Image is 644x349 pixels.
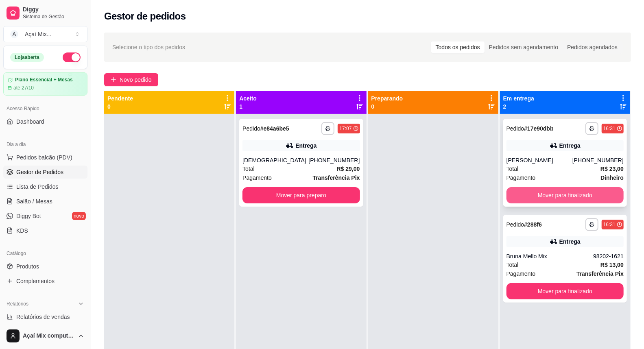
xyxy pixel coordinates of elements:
[260,125,289,132] strong: # e84a6be5
[242,125,260,132] span: Pedido
[23,332,74,340] span: Açaí Mix computador
[242,187,360,203] button: Mover para preparo
[371,103,403,111] p: 0
[16,153,72,161] span: Pedidos balcão (PDV)
[339,125,351,132] div: 17:07
[111,77,116,83] span: plus
[239,103,257,111] p: 1
[506,252,594,260] div: Bruna Mello Mix
[563,41,622,53] div: Pedidos agendados
[107,94,133,103] p: Pendente
[16,262,39,270] span: Produtos
[603,221,616,228] div: 16:31
[3,3,87,23] a: DiggySistema de Gestão
[295,142,317,150] div: Entrega
[107,103,133,111] p: 0
[506,164,519,173] span: Total
[242,173,272,182] span: Pagamento
[485,41,563,53] div: Pedidos sem agendamento
[593,252,624,260] div: 98202-1621
[572,156,624,164] div: [PHONE_NUMBER]
[506,260,519,269] span: Total
[104,73,158,86] button: Novo pedido
[371,94,403,103] p: Preparando
[3,260,87,273] a: Produtos
[25,30,51,38] div: Açaí Mix ...
[15,77,73,83] article: Plano Essencial + Mesas
[3,224,87,237] a: KDS
[3,209,87,222] a: Diggy Botnovo
[242,164,255,173] span: Total
[3,195,87,208] a: Salão / Mesas
[3,180,87,193] a: Lista de Pedidos
[431,41,485,53] div: Todos os pedidos
[120,75,152,84] span: Novo pedido
[308,156,360,164] div: [PHONE_NUMBER]
[16,183,59,191] span: Lista de Pedidos
[23,6,84,13] span: Diggy
[506,269,536,278] span: Pagamento
[3,247,87,260] div: Catálogo
[239,94,257,103] p: Aceito
[503,103,534,111] p: 2
[503,94,534,103] p: Em entrega
[603,125,616,132] div: 16:31
[313,174,360,181] strong: Transferência Pix
[600,262,624,268] strong: R$ 13,00
[16,227,28,235] span: KDS
[3,102,87,115] div: Acesso Rápido
[16,313,70,321] span: Relatórios de vendas
[3,72,87,96] a: Plano Essencial + Mesasaté 27/10
[524,221,542,228] strong: # 288f6
[3,26,87,42] button: Select a team
[3,275,87,288] a: Complementos
[16,212,41,220] span: Diggy Bot
[3,151,87,164] button: Pedidos balcão (PDV)
[3,115,87,128] a: Dashboard
[23,13,84,20] span: Sistema de Gestão
[600,174,624,181] strong: Dinheiro
[104,10,186,23] h2: Gestor de pedidos
[3,138,87,151] div: Dia a dia
[7,301,28,307] span: Relatórios
[63,52,81,62] button: Alterar Status
[242,156,308,164] div: [DEMOGRAPHIC_DATA]
[506,283,624,299] button: Mover para finalizado
[506,187,624,203] button: Mover para finalizado
[337,166,360,172] strong: R$ 29,00
[600,166,624,172] strong: R$ 23,00
[16,168,63,176] span: Gestor de Pedidos
[16,118,44,126] span: Dashboard
[10,53,44,62] div: Loja aberta
[16,197,52,205] span: Salão / Mesas
[3,310,87,323] a: Relatórios de vendas
[506,221,524,228] span: Pedido
[559,142,581,150] div: Entrega
[559,238,581,246] div: Entrega
[524,125,553,132] strong: # 17e90dbb
[506,156,572,164] div: [PERSON_NAME]
[112,43,185,52] span: Selecione o tipo dos pedidos
[13,85,34,91] article: até 27/10
[506,125,524,132] span: Pedido
[506,173,536,182] span: Pagamento
[3,166,87,179] a: Gestor de Pedidos
[16,277,55,285] span: Complementos
[3,326,87,346] button: Açaí Mix computador
[10,30,18,38] span: A
[576,270,624,277] strong: Transferência Pix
